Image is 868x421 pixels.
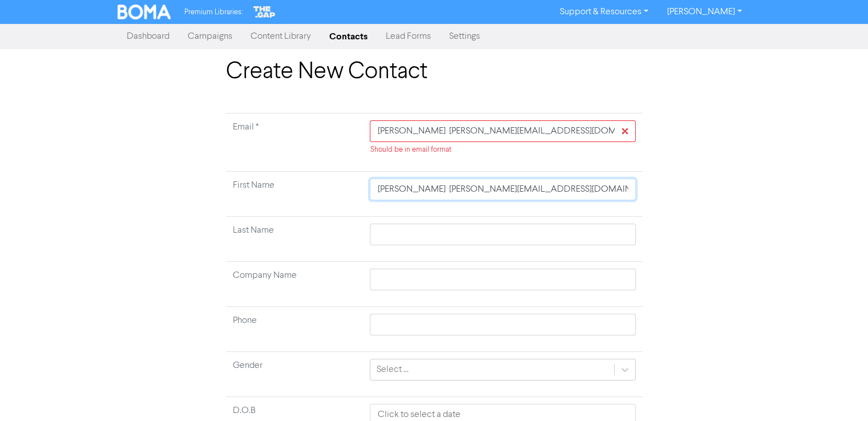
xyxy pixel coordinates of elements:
iframe: Chat Widget [811,366,868,421]
div: Select ... [376,363,408,377]
span: Premium Libraries: [184,9,243,16]
a: Content Library [241,25,320,48]
a: Lead Forms [377,25,440,48]
div: Should be in email format [370,144,635,155]
h1: Create New Contact [226,58,643,86]
a: Contacts [320,25,377,48]
img: BOMA Logo [118,5,171,19]
td: Phone [226,307,364,352]
a: Campaigns [179,25,241,48]
td: Company Name [226,262,364,307]
td: Gender [226,352,364,397]
a: Dashboard [118,25,179,48]
img: The Gap [252,5,277,19]
td: First Name [226,172,364,217]
a: [PERSON_NAME] [657,3,750,21]
a: Support & Resources [551,3,657,21]
td: Required [226,114,364,172]
a: Settings [440,25,489,48]
td: Last Name [226,217,364,262]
